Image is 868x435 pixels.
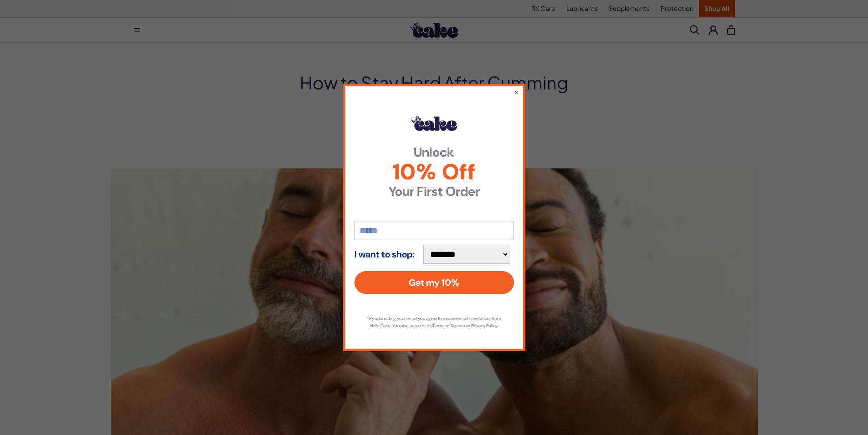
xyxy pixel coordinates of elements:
strong: Unlock [354,146,514,159]
strong: I want to shop: [354,249,415,259]
span: 10% Off [354,161,514,183]
img: Hello Cake [411,116,457,131]
button: Get my 10% [354,271,514,294]
strong: Your First Order [354,185,514,198]
a: Privacy Policy [472,323,497,329]
p: *By submitting your email you agree to receive email newsletters from Hello Cake. You also agree ... [364,315,505,330]
a: Terms of Service [432,323,464,329]
button: × [514,87,519,96]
